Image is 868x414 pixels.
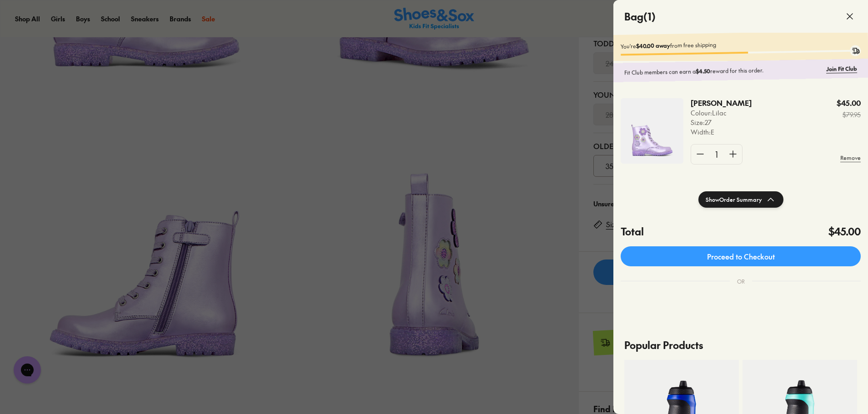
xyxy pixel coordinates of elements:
[730,270,752,293] div: OR
[837,110,861,120] s: $79.95
[624,9,656,24] h4: Bag ( 1 )
[621,224,644,239] h4: Total
[709,145,724,164] div: 1
[624,65,823,77] p: Fit Club members can earn a reward for this order.
[696,67,710,75] b: $4.50
[621,246,861,266] a: Proceed to Checkout
[828,224,861,239] h4: $45.00
[826,65,857,73] a: Join Fit Club
[691,118,752,127] p: Size : 27
[636,42,670,50] b: $40.00 away
[837,98,861,108] p: $45.00
[621,38,861,50] p: You're from free shipping
[698,191,783,208] button: ShowOrder Summary
[624,330,857,360] p: Popular Products
[5,3,32,30] button: Gorgias live chat
[621,304,861,328] iframe: PayPal-paypal
[691,127,752,137] p: Width : E
[691,108,752,118] p: Colour: Lilac
[691,98,739,108] p: [PERSON_NAME]
[621,98,683,164] img: 4-531066_f86d3f24-6f44-448a-9f39-64be04b0e6af.jpg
